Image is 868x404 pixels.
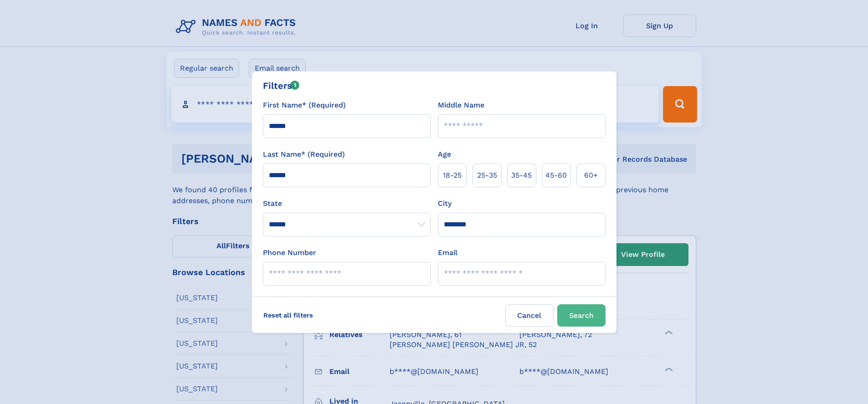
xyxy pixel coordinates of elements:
[438,198,452,209] label: City
[438,247,457,258] label: Email
[545,170,567,181] span: 45‑60
[584,170,598,181] span: 60+
[263,198,431,209] label: State
[505,304,554,327] label: Cancel
[263,247,316,258] label: Phone Number
[263,100,346,111] label: First Name* (Required)
[257,304,319,326] label: Reset all filters
[511,170,532,181] span: 35‑45
[557,304,606,327] button: Search
[477,170,497,181] span: 25‑35
[263,79,300,92] div: Filters
[263,149,345,160] label: Last Name* (Required)
[443,170,462,181] span: 18‑25
[438,100,484,111] label: Middle Name
[438,149,451,160] label: Age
